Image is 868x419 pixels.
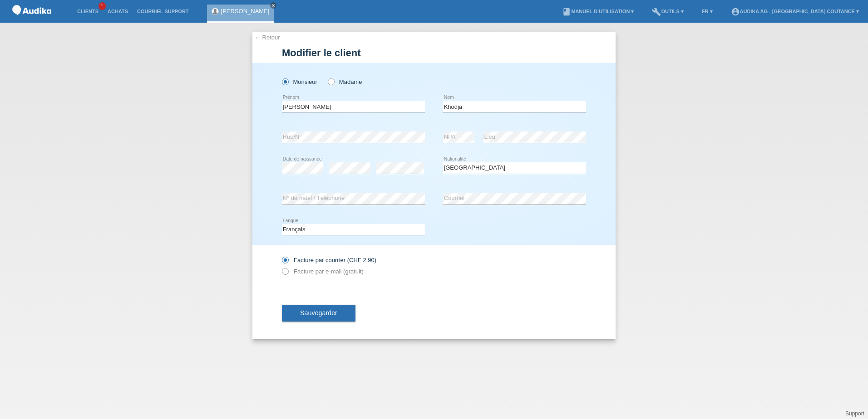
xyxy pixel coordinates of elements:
a: POS — MF Group [9,18,54,24]
span: Sauvegarder [300,309,337,317]
i: book [562,7,571,16]
label: Monsieur [282,78,317,85]
input: Madame [328,78,334,84]
a: bookManuel d’utilisation ▾ [557,9,638,14]
input: Monsieur [282,78,288,84]
i: close [271,3,276,8]
span: 1 [99,2,106,10]
label: Madame [328,78,362,85]
a: Support [845,410,864,417]
label: Facture par e-mail (gratuit) [282,268,364,275]
a: buildOutils ▾ [647,9,688,14]
input: Facture par courrier (CHF 2.90) [282,257,288,268]
a: close [270,2,276,9]
button: Sauvegarder [282,305,355,322]
a: [PERSON_NAME] [221,8,270,15]
a: Clients [73,9,103,14]
a: account_circleAudika AG - [GEOGRAPHIC_DATA] Coutance ▾ [726,9,863,14]
a: ← Retour [255,34,280,41]
input: Facture par e-mail (gratuit) [282,268,288,279]
i: build [652,7,661,16]
a: Achats [103,9,133,14]
i: account_circle [731,7,740,16]
label: Facture par courrier (CHF 2.90) [282,257,376,263]
h1: Modifier le client [282,47,586,58]
a: FR ▾ [697,9,717,14]
a: Courriel Support [133,9,193,14]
